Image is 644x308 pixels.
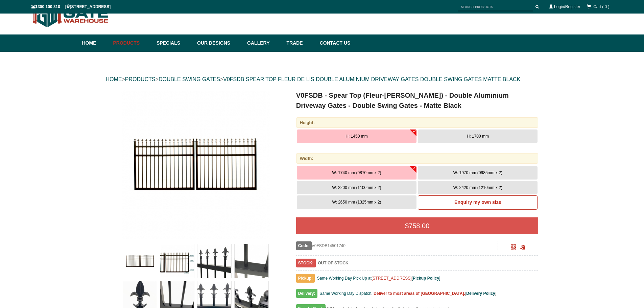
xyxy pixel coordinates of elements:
div: Width: [296,153,539,164]
span: W: 1740 mm (0870mm x 2) [332,170,381,175]
b: Deliver to most areas of [GEOGRAPHIC_DATA]. [374,291,465,296]
a: PRODUCTS [125,76,156,82]
span: Same Working Day Dispatch. [319,291,373,296]
a: Home [82,34,110,52]
button: H: 1450 mm [297,129,416,143]
span: H: 1700 mm [467,134,489,139]
span: Pickup: [296,274,315,283]
span: 1300 100 310 | [STREET_ADDRESS] [31,4,111,9]
span: Code: [296,241,312,250]
a: Specials [153,34,194,52]
div: [ ] [296,289,539,301]
a: HOME [106,76,122,82]
button: W: 1740 mm (0870mm x 2) [297,166,416,180]
a: Pickup Policy [413,276,439,281]
a: Delivery Policy [466,291,495,296]
a: V0FSDB - Spear Top (Fleur-de-lis) - Double Aluminium Driveway Gates - Double Swing Gates - Matte ... [106,90,285,239]
a: Our Designs [194,34,244,52]
a: V0FSDB SPEAR TOP FLEUR DE LIS DOUBLE ALUMINIUM DRIVEWAY GATES DOUBLE SWING GATES MATTE BLACK [223,76,520,82]
span: Cart ( 0 ) [593,4,609,9]
h1: V0FSDB - Spear Top (Fleur-[PERSON_NAME]) - Double Aluminium Driveway Gates - Double Swing Gates -... [296,90,539,111]
b: Enquiry my own size [454,199,501,205]
span: H: 1450 mm [345,134,367,139]
span: W: 2420 mm (1210mm x 2) [453,185,502,190]
div: V0FSDB14501740 [296,241,498,250]
span: STOCK: [296,259,316,267]
a: Products [110,34,153,52]
div: Height: [296,117,539,128]
a: DOUBLE SWING GATES [159,76,220,82]
button: W: 2200 mm (1100mm x 2) [297,181,416,194]
a: Login/Register [554,4,580,9]
img: V0FSDB - Spear Top (Fleur-de-lis) - Double Aluminium Driveway Gates - Double Swing Gates - Matte ... [123,244,157,278]
a: Contact Us [316,34,351,52]
img: V0FSDB - Spear Top (Fleur-de-lis) - Double Aluminium Driveway Gates - Double Swing Gates - Matte ... [121,90,270,239]
a: Trade [283,34,316,52]
button: W: 2420 mm (1210mm x 2) [418,181,538,194]
span: 758.00 [409,222,429,230]
button: H: 1700 mm [418,129,538,143]
a: Enquiry my own size [418,195,538,210]
span: W: 2650 mm (1325mm x 2) [332,200,381,205]
img: V0FSDB - Spear Top (Fleur-de-lis) - Double Aluminium Driveway Gates - Double Swing Gates - Matte ... [160,244,194,278]
span: Same Working Day Pick Up at [ ] [317,276,440,281]
div: $ [296,217,539,234]
b: OUT OF STOCK [318,261,348,265]
span: W: 1970 mm (0985mm x 2) [453,170,502,175]
span: Delivery: [296,289,317,298]
img: V0FSDB - Spear Top (Fleur-de-lis) - Double Aluminium Driveway Gates - Double Swing Gates - Matte ... [197,244,231,278]
button: W: 1970 mm (0985mm x 2) [418,166,538,180]
input: SEARCH PRODUCTS [458,3,533,11]
span: W: 2200 mm (1100mm x 2) [332,185,381,190]
a: Gallery [244,34,283,52]
iframe: LiveChat chat widget [509,127,644,284]
div: > > > [106,69,539,90]
a: [STREET_ADDRESS] [372,276,412,281]
img: V0FSDB - Spear Top (Fleur-de-lis) - Double Aluminium Driveway Gates - Double Swing Gates - Matte ... [235,244,268,278]
button: W: 2650 mm (1325mm x 2) [297,195,416,209]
